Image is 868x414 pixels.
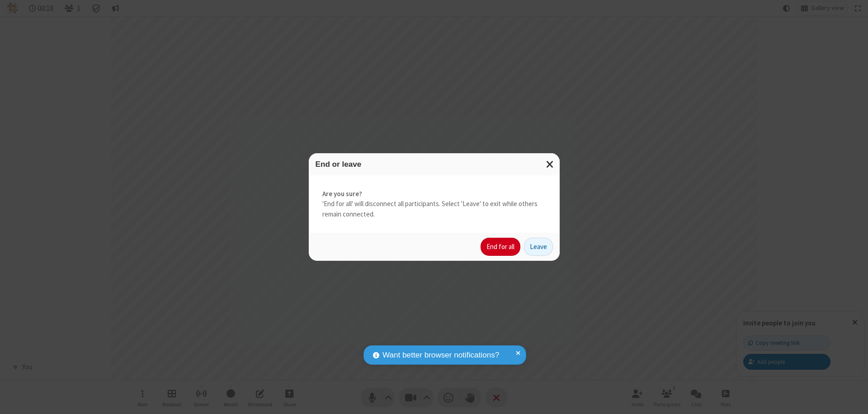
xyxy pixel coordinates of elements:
span: Want better browser notifications? [382,349,499,361]
div: 'End for all' will disconnect all participants. Select 'Leave' to exit while others remain connec... [309,175,560,233]
button: End for all [481,238,520,256]
button: Leave [524,238,553,256]
strong: Are you sure? [322,189,546,199]
h3: End or leave [316,160,553,169]
button: Close modal [541,153,560,175]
